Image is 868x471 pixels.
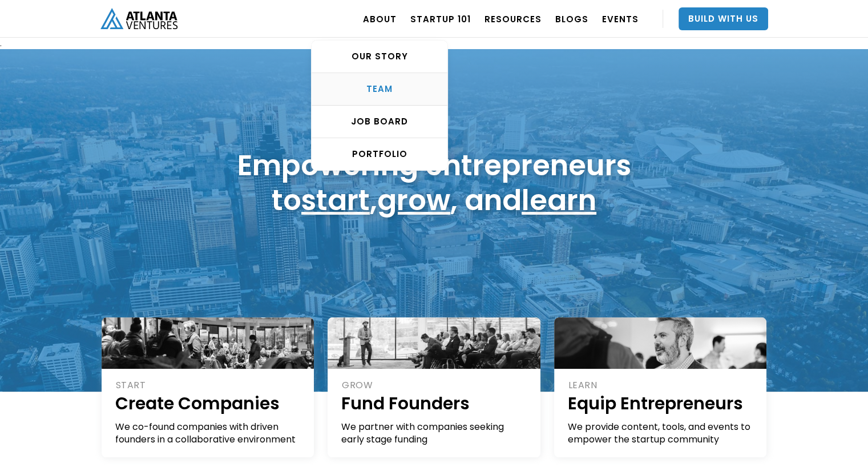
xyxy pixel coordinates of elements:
[237,148,631,218] h1: Empowering entrepreneurs to , , and
[342,379,528,392] div: GROW
[312,51,447,62] div: OUR STORY
[301,180,370,220] a: start
[312,83,447,95] div: TEAM
[410,3,471,35] a: Startup 101
[679,7,768,30] a: Build With Us
[568,421,754,446] div: We provide content, tools, and events to empower the startup community
[328,317,540,457] a: GROWFund FoundersWe partner with companies seeking early stage funding
[522,180,596,220] a: learn
[377,180,450,220] a: grow
[312,116,447,127] div: Job Board
[102,317,314,457] a: STARTCreate CompaniesWe co-found companies with driven founders in a collaborative environment
[312,106,447,138] a: Job Board
[363,3,397,35] a: ABOUT
[312,148,447,160] div: PORTFOLIO
[116,379,302,392] div: START
[341,421,528,446] div: We partner with companies seeking early stage funding
[312,73,447,106] a: TEAM
[115,392,302,415] h1: Create Companies
[555,3,588,35] a: BLOGS
[554,317,767,457] a: LEARNEquip EntrepreneursWe provide content, tools, and events to empower the startup community
[485,3,542,35] a: RESOURCES
[602,3,639,35] a: EVENTS
[341,392,528,415] h1: Fund Founders
[568,392,754,415] h1: Equip Entrepreneurs
[312,138,447,170] a: PORTFOLIO
[312,41,447,73] a: OUR STORY
[568,379,754,392] div: LEARN
[115,421,302,446] div: We co-found companies with driven founders in a collaborative environment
